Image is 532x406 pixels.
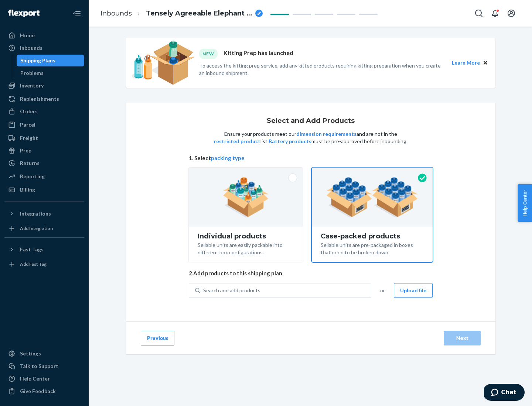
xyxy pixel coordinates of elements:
a: Home [4,30,84,41]
div: Replenishments [20,95,59,103]
button: restricted product [214,138,260,145]
div: Next [450,334,474,342]
div: Prep [20,147,31,154]
a: Inbounds [100,9,132,17]
div: Individual products [198,233,294,240]
div: Integrations [20,210,51,217]
img: individual-pack.facf35554cb0f1810c75b2bd6df2d64e.png [223,177,269,217]
div: Inbounds [20,44,42,52]
button: Give Feedback [4,385,84,397]
div: Search and add products [203,287,260,294]
a: Shipping Plans [17,55,85,66]
div: Settings [20,350,41,357]
ol: breadcrumbs [95,3,269,24]
span: 1. Select [189,154,433,162]
div: Problems [20,69,44,77]
iframe: Opens a widget where you can chat to one of our agents [484,384,525,402]
div: Sellable units are pre-packaged in boxes that need to be broken down. [321,240,424,256]
button: Fast Tags [4,244,84,255]
a: Replenishments [4,93,84,105]
button: Learn More [452,59,480,67]
span: 2. Add products to this shipping plan [189,269,433,277]
p: To access the kitting prep service, add any kitted products requiring kitting preparation when yo... [199,62,445,77]
a: Prep [4,145,84,156]
div: Inventory [20,82,44,89]
button: Integrations [4,208,84,220]
button: Open account menu [504,6,519,21]
div: Talk to Support [20,362,58,370]
div: Sellable units are easily packable into different box configurations. [198,240,294,256]
a: Reporting [4,171,84,182]
a: Inventory [4,80,84,92]
span: or [380,287,385,294]
div: Returns [20,159,40,167]
a: Billing [4,184,84,196]
div: Fast Tags [20,246,44,253]
button: Close Navigation [69,6,84,21]
a: Help Center [4,373,84,385]
div: Case-packed products [321,233,424,240]
span: Tensely Agreeable Elephant Seal [146,9,252,18]
button: Help Center [518,184,532,222]
div: Parcel [20,121,35,128]
button: Previous [141,331,174,345]
div: Orders [20,108,38,115]
button: Close [481,59,490,67]
button: Battery products [269,138,311,145]
button: Talk to Support [4,360,84,372]
div: NEW [199,49,218,59]
button: Upload file [394,283,433,298]
h1: Select and Add Products [267,117,355,125]
p: Ensure your products meet our and are not in the list. must be pre-approved before inbounding. [213,130,408,145]
a: Add Integration [4,223,84,234]
a: Inbounds [4,42,84,54]
div: Home [20,32,35,39]
img: Flexport logo [8,10,40,17]
div: Add Integration [20,225,53,231]
div: Freight [20,134,38,142]
div: Add Fast Tag [20,261,47,267]
a: Problems [17,67,85,79]
div: Give Feedback [20,388,56,395]
div: Billing [20,186,35,193]
a: Parcel [4,119,84,131]
div: Help Center [20,375,50,382]
a: Settings [4,348,84,359]
p: Kitting Prep has launched [224,49,293,59]
div: Shipping Plans [20,57,55,64]
button: Open notifications [488,6,502,21]
a: Orders [4,106,84,117]
a: Add Fast Tag [4,258,84,270]
img: case-pack.59cecea509d18c883b923b81aeac6d0b.png [326,177,418,217]
a: Returns [4,157,84,169]
a: Freight [4,132,84,144]
button: Next [444,331,481,345]
button: Open Search Box [471,6,486,21]
button: packing type [211,154,245,162]
button: dimension requirements [296,130,357,138]
div: Reporting [20,173,45,180]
